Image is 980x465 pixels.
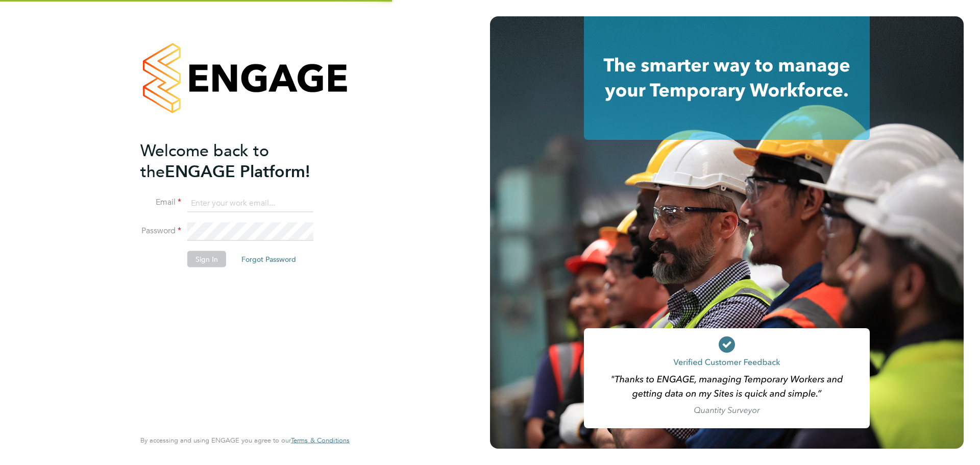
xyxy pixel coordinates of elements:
label: Password [140,226,181,236]
button: Forgot Password [233,251,304,267]
input: Enter your work email... [187,194,313,212]
button: Sign In [187,251,226,267]
h2: ENGAGE Platform! [140,140,339,182]
span: By accessing and using ENGAGE you agree to our [140,436,350,445]
span: Welcome back to the [140,140,269,181]
a: Terms & Conditions [291,436,350,445]
label: Email [140,197,181,208]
